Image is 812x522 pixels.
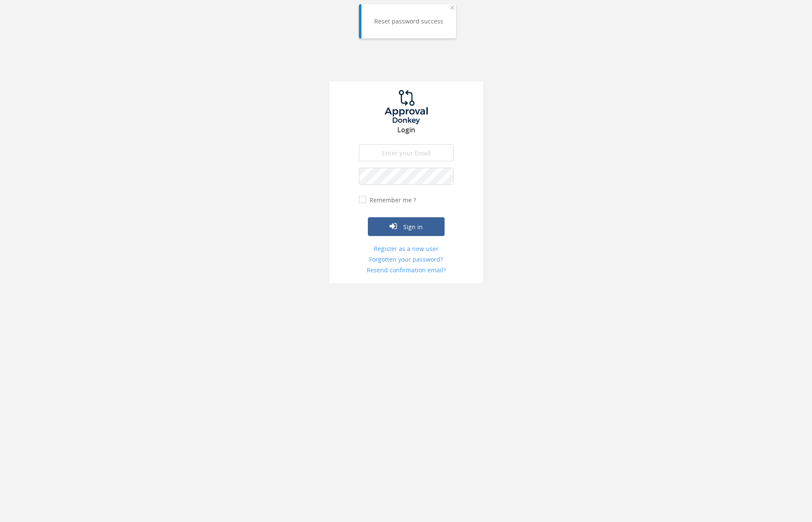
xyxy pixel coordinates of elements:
div: Reset password success [374,17,443,26]
img: logo.png [374,90,438,124]
a: Forgotten your password? [359,255,454,264]
button: Sign in [368,217,445,236]
input: Enter your Email [359,144,454,161]
span: × [450,1,455,13]
label: Remember me ? [367,196,416,204]
a: Resend confirmation email? [359,266,454,274]
a: Register as a new user [359,245,454,253]
h3: Login [329,126,483,134]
